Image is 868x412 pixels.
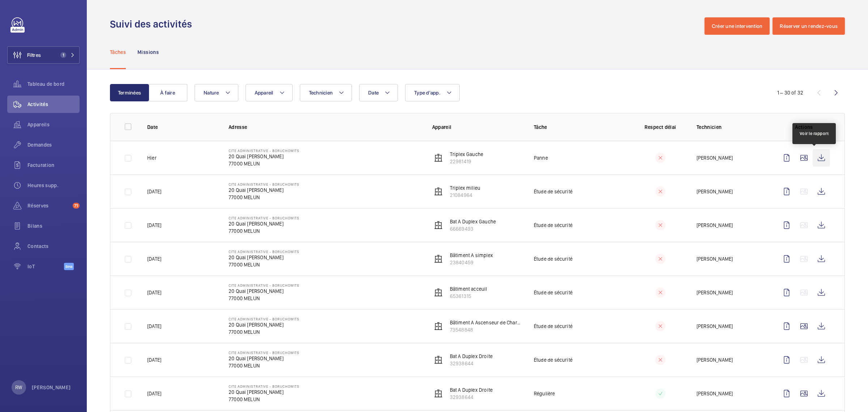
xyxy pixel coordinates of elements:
[229,186,299,194] p: 20 Quai [PERSON_NAME]
[229,160,299,167] p: 77000 MELUN
[778,123,830,131] p: Actions
[229,317,299,321] p: Cite Administrative - BORUCHOWITS
[229,220,299,227] p: 20 Quai [PERSON_NAME]
[110,17,196,31] h1: Suivi des activités
[255,90,273,96] span: Appareil
[434,288,443,297] img: elevator.svg
[434,187,443,196] img: elevator.svg
[27,182,80,189] span: Heures supp.
[697,255,733,262] p: [PERSON_NAME]
[229,182,299,186] p: Cite Administrative - BORUCHOWITS
[27,141,80,148] span: Demandes
[229,153,299,160] p: 20 Quai [PERSON_NAME]
[229,194,299,201] p: 77000 MELUN
[27,80,80,88] span: Tableau de bord
[635,123,685,131] p: Respect délai
[534,289,573,296] p: Étude de sécurité
[147,323,161,330] p: [DATE]
[697,154,733,161] p: [PERSON_NAME]
[450,319,522,326] p: Bâtiment A Ascenseur de Charge
[229,254,299,261] p: 20 Quai [PERSON_NAME]
[229,148,299,153] p: Cite Administrative - BORUCHOWITS
[800,130,829,137] div: Voir le rapport
[450,225,496,232] p: 66669493
[27,222,80,230] span: Bilans
[697,188,733,195] p: [PERSON_NAME]
[246,84,293,101] button: Appareil
[434,322,443,331] img: elevator.svg
[405,84,460,101] button: Type d'app.
[27,161,80,169] span: Facturation
[229,321,299,328] p: 20 Quai [PERSON_NAME]
[697,222,733,229] p: [PERSON_NAME]
[697,289,733,296] p: [PERSON_NAME]
[27,51,41,59] span: Filtres
[534,356,573,363] p: Étude de sécurité
[60,52,66,58] span: 1
[229,388,299,396] p: 20 Quai [PERSON_NAME]
[147,222,161,229] p: [DATE]
[697,356,733,363] p: [PERSON_NAME]
[229,384,299,388] p: Cite Administrative - BORUCHOWITS
[229,328,299,336] p: 77000 MELUN
[110,84,149,101] button: Terminées
[705,17,770,35] button: Créer une intervention
[359,84,398,101] button: Date
[368,90,379,96] span: Date
[450,252,493,259] p: Bâtiment A simplex
[204,90,219,96] span: Nature
[432,123,522,131] p: Appareil
[27,121,80,128] span: Appareils
[697,323,733,330] p: [PERSON_NAME]
[450,394,493,401] p: 32938644
[229,227,299,235] p: 77000 MELUN
[434,255,443,263] img: elevator.svg
[697,123,766,131] p: Technicien
[229,295,299,302] p: 77000 MELUN
[15,384,22,391] p: RW
[773,17,845,35] button: Réserver un rendez-vous
[450,353,493,360] p: Bat A Duplex Droite
[434,389,443,398] img: elevator.svg
[148,84,187,101] button: À faire
[229,261,299,268] p: 77000 MELUN
[414,90,441,96] span: Type d'app.
[229,396,299,403] p: 77000 MELUN
[147,255,161,262] p: [DATE]
[229,216,299,220] p: Cite Administrative - BORUCHOWITS
[434,154,443,162] img: elevator.svg
[229,283,299,287] p: Cite Administrative - BORUCHOWITS
[229,287,299,295] p: 20 Quai [PERSON_NAME]
[534,188,573,195] p: Étude de sécurité
[534,154,548,161] p: Panne
[300,84,352,101] button: Technicien
[137,49,159,56] p: Missions
[64,263,74,270] span: Beta
[450,360,493,367] p: 32938644
[147,289,161,296] p: [DATE]
[697,390,733,397] p: [PERSON_NAME]
[229,249,299,254] p: Cite Administrative - BORUCHOWITS
[147,390,161,397] p: [DATE]
[27,243,80,250] span: Contacts
[450,158,484,165] p: 22981419
[229,355,299,362] p: 20 Quai [PERSON_NAME]
[32,384,71,391] p: [PERSON_NAME]
[450,184,481,192] p: Triplex milieu
[147,154,157,161] p: Hier
[777,89,803,96] div: 1 – 30 of 32
[195,84,238,101] button: Nature
[534,255,573,262] p: Étude de sécurité
[450,259,493,266] p: 23840459
[147,356,161,363] p: [DATE]
[229,123,421,131] p: Adresse
[229,362,299,369] p: 77000 MELUN
[229,350,299,355] p: Cite Administrative - BORUCHOWITS
[27,101,80,108] span: Activités
[450,192,481,199] p: 21084964
[450,386,493,394] p: Bat A Duplex Droite
[309,90,333,96] span: Technicien
[450,151,484,158] p: Triplex Gauche
[534,222,573,229] p: Étude de sécurité
[27,202,70,209] span: Réserves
